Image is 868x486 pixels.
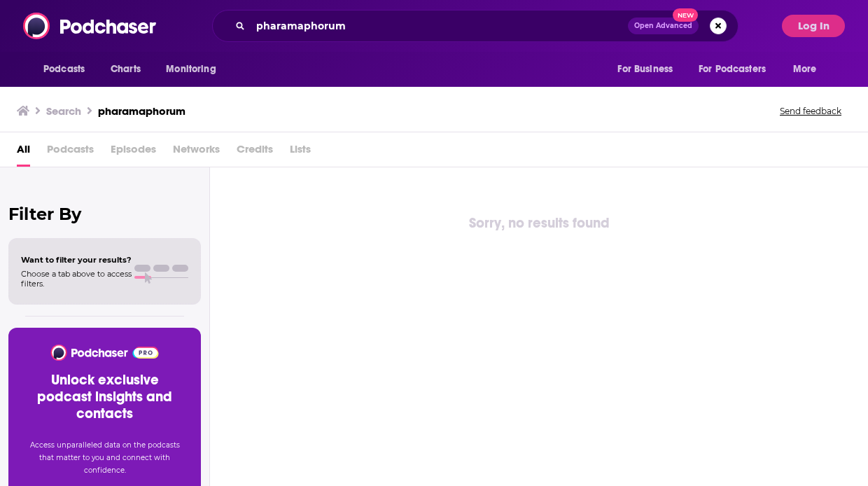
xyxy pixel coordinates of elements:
span: Networks [173,138,220,167]
button: Send feedback [776,105,846,117]
input: Search podcasts, credits, & more... [251,15,628,37]
button: open menu [156,56,234,83]
button: open menu [689,56,786,83]
span: Episodes [111,138,156,167]
div: Search podcasts, credits, & more... [212,10,738,42]
button: open menu [34,56,103,83]
span: Podcasts [43,60,85,79]
img: Podchaser - Follow, Share and Rate Podcasts [50,345,160,361]
span: For Podcasters [699,60,766,79]
span: Choose a tab above to access filters. [21,269,132,289]
button: open menu [783,56,834,83]
div: Sorry, no results found [210,212,868,235]
button: Log In [782,15,845,37]
a: Charts [101,56,149,83]
span: Charts [111,60,141,79]
span: Lists [290,138,311,167]
a: All [17,138,30,167]
span: Open Advanced [634,22,692,29]
span: Credits [237,138,273,167]
h2: Filter By [8,204,201,224]
span: For Business [617,60,673,79]
h3: Search [46,104,81,118]
span: New [673,8,698,22]
h3: pharamaphorum [98,104,185,118]
p: Access unparalleled data on the podcasts that matter to you and connect with confidence. [25,439,184,477]
button: open menu [608,56,690,83]
span: Want to filter your results? [21,255,132,265]
button: Open AdvancedNew [628,18,699,34]
span: Podcasts [47,138,94,167]
span: More [793,60,817,79]
h3: Unlock exclusive podcast insights and contacts [25,372,184,422]
span: Monitoring [166,60,216,79]
img: Podchaser - Follow, Share and Rate Podcasts [23,13,157,39]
